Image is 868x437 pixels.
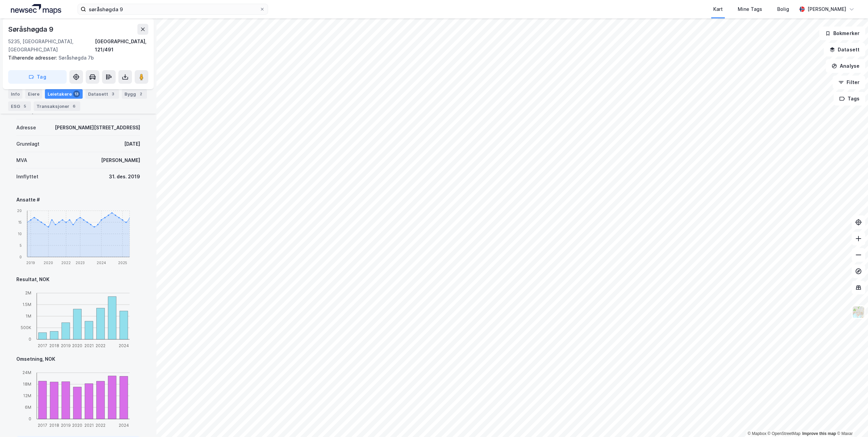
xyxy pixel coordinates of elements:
tspan: 1M [26,314,31,319]
div: 5235, [GEOGRAPHIC_DATA], [GEOGRAPHIC_DATA] [8,37,95,54]
div: MVA [16,156,27,164]
div: Mine Tags [738,5,762,13]
tspan: 5 [20,243,22,247]
tspan: 2017 [38,423,47,428]
div: 5 [21,103,28,110]
a: Improve this map [802,431,836,436]
div: Ansatte # [16,196,140,204]
div: [PERSON_NAME][STREET_ADDRESS] [55,124,140,132]
div: Kart [713,5,723,13]
tspan: 2022 [96,343,105,348]
div: Resultat, NOK [16,275,140,284]
button: Analyse [826,59,865,73]
div: 6 [71,103,78,110]
tspan: 0 [29,417,31,422]
div: Datasett [85,89,119,99]
tspan: 2M [25,291,31,296]
div: Leietakere [45,89,83,99]
tspan: 1.5M [22,302,31,307]
div: Bolig [777,5,789,13]
div: ESG [8,101,31,111]
tspan: 12M [23,393,31,399]
tspan: 0 [29,337,31,342]
tspan: 2020 [72,343,82,348]
button: Tag [8,70,67,84]
tspan: 2019 [61,423,71,428]
button: Datasett [824,43,865,56]
div: Transaksjoner [34,101,80,111]
tspan: 2018 [49,423,59,428]
a: Mapbox [748,431,766,436]
tspan: 2017 [38,343,47,348]
div: Adresse [16,124,36,132]
div: [DATE] [124,140,140,148]
div: Info [8,89,22,99]
tspan: 2019 [61,343,71,348]
div: 13 [73,91,80,97]
tspan: 2021 [84,423,94,428]
div: Søråshøgda 7b [8,54,143,62]
tspan: 2025 [118,261,127,265]
div: [PERSON_NAME] [101,156,140,164]
tspan: 2023 [76,261,85,265]
div: [GEOGRAPHIC_DATA], 121/491 [95,37,148,54]
button: Bokmerker [819,27,865,40]
div: 31. des. 2019 [109,173,140,181]
tspan: 15 [18,220,22,224]
div: 3 [110,91,116,97]
tspan: 20 [17,209,22,213]
div: Omsetning, NOK [16,355,140,363]
tspan: 2019 [26,261,35,265]
a: OpenStreetMap [768,431,801,436]
tspan: 10 [18,232,22,236]
div: Innflyttet [16,173,38,181]
div: Bygg [122,89,147,99]
input: Søk på adresse, matrikkel, gårdeiere, leietakere eller personer [86,4,260,14]
tspan: 2020 [44,261,53,265]
tspan: 24M [22,370,31,375]
tspan: 2024 [97,261,106,265]
tspan: 500K [21,325,31,330]
tspan: 2020 [72,423,82,428]
div: Kontrollprogram for chat [834,404,868,437]
button: Filter [833,76,865,89]
tspan: 2021 [84,343,94,348]
div: Eiere [25,89,42,99]
button: Tags [834,92,865,106]
tspan: 0 [19,255,22,259]
img: logo.a4113a55bc3d86da70a041830d287a7e.svg [11,4,61,14]
tspan: 2018 [49,343,59,348]
tspan: 2024 [119,423,129,428]
div: [PERSON_NAME] [807,5,846,13]
tspan: 6M [25,405,31,410]
iframe: Chat Widget [834,404,868,437]
div: 2 [137,91,144,97]
tspan: 2022 [96,423,105,428]
div: Grunnlagt [16,140,39,148]
span: Tilhørende adresser: [8,55,59,61]
tspan: 18M [23,382,31,387]
div: Søråshøgda 9 [8,24,55,35]
img: Z [852,306,865,319]
tspan: 2022 [61,261,71,265]
tspan: 2024 [119,343,129,348]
